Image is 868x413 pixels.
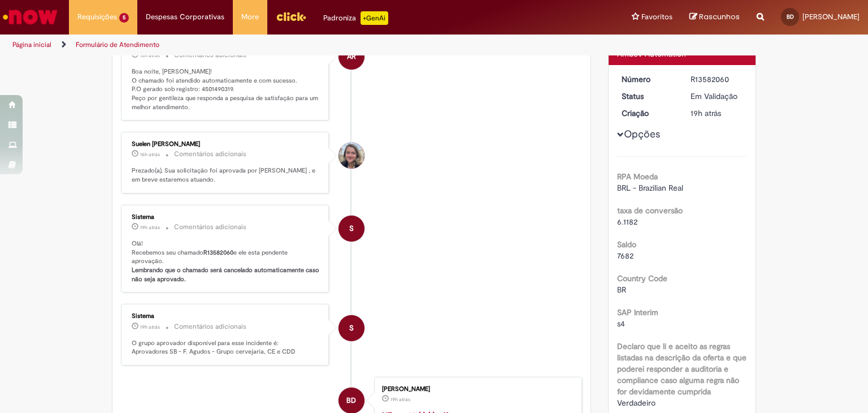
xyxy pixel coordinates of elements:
span: 5 [119,13,129,23]
span: 7682 [617,251,633,261]
b: R13582060 [203,248,233,257]
small: Comentários adicionais [174,149,246,159]
span: More [241,11,259,23]
span: Favoritos [641,11,672,23]
span: 19h atrás [140,224,160,231]
div: [PERSON_NAME] [382,386,570,393]
a: Rascunhos [689,12,740,23]
time: 30/09/2025 14:49:34 [140,324,160,330]
img: click_logo_yellow_360x200.png [276,8,306,25]
dt: Status [613,91,683,102]
b: Declaro que li e aceito as regras listadas na descrição da oferta e que poderei responder a audit... [617,341,747,397]
b: Saldo [617,239,636,249]
span: Verdadeiro [617,398,656,408]
span: BRL - Brazilian Real [617,183,683,193]
span: [PERSON_NAME] [802,12,860,21]
a: Página inicial [12,40,51,49]
div: Sistema [132,313,320,320]
div: Sistema [132,214,320,221]
time: 30/09/2025 19:34:02 [140,52,160,59]
div: Padroniza [323,11,388,25]
time: 30/09/2025 17:52:23 [140,151,160,158]
p: O grupo aprovador disponível para esse incidente é: Aprovadores SB - F. Agudos - Grupo cervejaria... [132,339,320,356]
span: 19h atrás [140,324,160,330]
p: Boa noite, [PERSON_NAME]! O chamado foi atendido automaticamente e com sucesso. P.O gerado sob re... [132,67,320,112]
time: 30/09/2025 14:49:37 [140,224,160,231]
dt: Número [613,74,683,85]
div: System [338,315,364,341]
dt: Criação [613,107,683,119]
p: Olá! Recebemos seu chamado e ele esta pendente aprovação. [132,239,320,284]
b: Country Code [617,273,667,283]
span: 6.1182 [617,217,637,227]
span: 19h atrás [390,396,410,403]
span: BD [787,13,794,20]
div: Suelen [PERSON_NAME] [132,141,320,148]
p: +GenAi [361,11,388,25]
div: 30/09/2025 14:49:26 [691,107,743,119]
div: Suelen Nicolino Mazza [338,143,364,169]
div: R13582060 [691,74,743,85]
span: AR [347,43,356,70]
small: Comentários adicionais [174,322,246,332]
span: BR [617,285,626,295]
b: SAP Interim [617,307,658,317]
span: S [349,215,354,242]
span: 16h atrás [140,151,160,158]
div: System [338,216,364,242]
time: 30/09/2025 14:49:26 [691,108,721,118]
div: Em Validação [691,91,743,102]
p: Prezado(a), Sua solicitação foi aprovada por [PERSON_NAME] , e em breve estaremos atuando. [132,166,320,184]
span: Rascunhos [699,11,740,22]
span: Despesas Corporativas [146,11,224,23]
span: Requisições [77,11,117,23]
small: Comentários adicionais [174,222,246,232]
small: Comentários adicionais [174,50,246,60]
b: taxa de conversão [617,205,683,216]
span: s4 [617,319,625,329]
b: RPA Moeda [617,171,658,182]
span: 15h atrás [140,52,160,59]
span: S [349,315,354,342]
span: 19h atrás [691,108,721,118]
ul: Trilhas de página [8,35,570,55]
b: Lembrando que o chamado será cancelado automaticamente caso não seja aprovado. [132,266,321,283]
time: 30/09/2025 14:49:21 [390,396,410,403]
a: Formulário de Atendimento [76,40,159,49]
img: ServiceNow [1,6,59,28]
div: Ambev RPA [338,44,364,70]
